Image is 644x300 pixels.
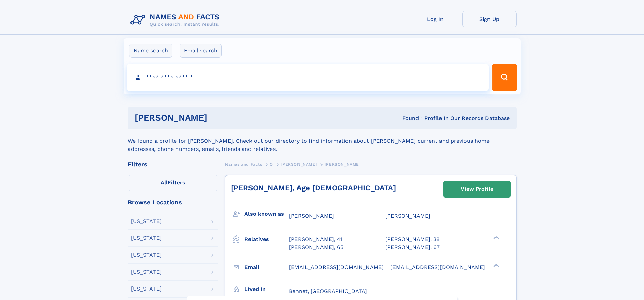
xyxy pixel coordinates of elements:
[131,269,162,275] div: [US_STATE]
[180,44,222,58] label: Email search
[289,213,334,219] span: [PERSON_NAME]
[131,235,162,241] div: [US_STATE]
[128,175,218,191] label: Filters
[161,179,168,186] span: All
[231,184,396,192] a: [PERSON_NAME], Age [DEMOGRAPHIC_DATA]
[385,213,430,219] span: [PERSON_NAME]
[289,288,367,294] span: Bennet, [GEOGRAPHIC_DATA]
[289,244,343,251] a: [PERSON_NAME], 65
[281,162,317,167] span: [PERSON_NAME]
[305,115,510,122] div: Found 1 Profile In Our Records Database
[244,283,289,295] h3: Lived in
[225,160,262,168] a: Names and Facts
[128,129,517,153] div: We found a profile for [PERSON_NAME]. Check out our directory to find information about [PERSON_N...
[135,114,305,122] h1: [PERSON_NAME]
[408,11,462,27] a: Log In
[129,44,172,58] label: Name search
[289,236,342,243] a: [PERSON_NAME], 41
[270,162,273,167] span: O
[244,261,289,273] h3: Email
[385,236,440,243] a: [PERSON_NAME], 38
[131,286,162,292] div: [US_STATE]
[128,11,225,29] img: Logo Names and Facts
[492,64,517,91] button: Search Button
[492,236,500,240] div: ❯
[131,218,162,224] div: [US_STATE]
[128,161,218,167] div: Filters
[390,264,485,270] span: [EMAIL_ADDRESS][DOMAIN_NAME]
[128,199,218,205] div: Browse Locations
[462,11,517,27] a: Sign Up
[385,244,440,251] a: [PERSON_NAME], 67
[325,162,361,167] span: [PERSON_NAME]
[444,181,510,197] a: View Profile
[270,160,273,168] a: O
[281,160,317,168] a: [PERSON_NAME]
[289,264,384,270] span: [EMAIL_ADDRESS][DOMAIN_NAME]
[127,64,489,91] input: search input
[461,181,493,197] div: View Profile
[131,252,162,258] div: [US_STATE]
[492,263,500,268] div: ❯
[244,234,289,245] h3: Relatives
[244,208,289,220] h3: Also known as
